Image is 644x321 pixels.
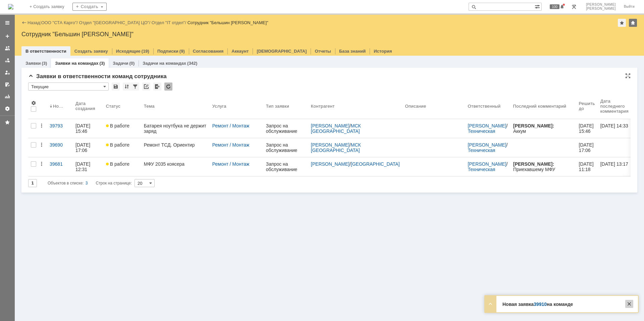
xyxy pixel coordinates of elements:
div: Услуга [212,104,227,109]
div: Действия [39,142,44,148]
div: Экспорт списка [153,83,161,91]
a: В работе [103,138,141,157]
th: Номер [47,93,73,119]
a: В ответственности [25,49,66,54]
span: [DATE] 17:06 [579,142,595,153]
span: [DATE] 15:46 [579,123,595,134]
div: Сохранить вид [112,83,120,91]
a: Ремонт / Монтаж [212,142,249,148]
a: Техническая поддержка [468,148,497,158]
a: [PERSON_NAME] [468,161,506,167]
div: (9) [179,49,185,54]
span: [PERSON_NAME] [586,7,616,11]
a: Заявки на командах [55,61,98,66]
th: Тема [141,93,210,119]
th: Дата создания [73,93,103,119]
div: [DATE] 17:06 [75,142,92,153]
a: 39793 [47,119,73,138]
img: logo [8,4,13,9]
span: 100 [550,4,559,9]
div: Запрос на обслуживание [266,142,306,153]
a: История [374,49,392,54]
span: [PERSON_NAME] [586,3,616,7]
a: Запрос на обслуживание [263,138,308,157]
a: [PERSON_NAME] [311,161,350,167]
a: Создать заявку [74,49,108,54]
th: Статус [103,93,141,119]
a: Исходящие [116,49,141,54]
a: Ремонт / Монтаж [212,123,249,128]
div: МФУ 2035 коясера [144,161,207,167]
a: [DATE] 15:46 [576,119,598,138]
div: Контрагент [311,104,335,109]
a: [PERSON_NAME] [311,142,350,148]
div: Создать [72,3,107,11]
a: База знаний [339,49,366,54]
strong: Новая заявка на команде [502,302,573,307]
div: Запрос на обслуживание [266,161,306,172]
div: / [311,161,400,167]
a: МСК [GEOGRAPHIC_DATA] [311,123,362,134]
span: [DATE] 11:18 [579,161,595,172]
a: Ремонт ТСД. Ориентир [141,138,210,157]
div: Запрос на обслуживание [266,123,306,134]
div: (3) [42,61,47,66]
a: Техническая поддержка [468,128,497,139]
a: Запрос на обслуживание [263,119,308,138]
div: 39681 [50,161,70,167]
a: [DEMOGRAPHIC_DATA] [257,49,307,54]
a: Отчеты [2,91,13,102]
a: [PERSON_NAME] [468,142,506,148]
div: (19) [142,49,149,54]
a: В работе [103,157,141,176]
span: Заявки в ответственности команд сотрудника [28,73,167,79]
div: Фильтрация... [131,83,139,91]
div: Батарея ноутбука не держит заряд [144,123,207,134]
a: [GEOGRAPHIC_DATA] [351,161,400,167]
a: МСК [GEOGRAPHIC_DATA] [311,142,362,153]
th: Услуга [210,93,263,119]
a: Отдел "IT отдел" [152,20,185,25]
a: [DATE] 14:33 [598,119,637,138]
div: Решить до [579,101,595,111]
a: Отдел "[GEOGRAPHIC_DATA] ЦО" [79,20,149,25]
a: Мои согласования [2,79,13,90]
a: Заявки в моей ответственности [2,55,13,66]
a: МФУ 2035 коясера [141,157,210,176]
th: Тип заявки [263,93,308,119]
div: [DATE] 13:17 [600,161,628,167]
div: Добавить в избранное [618,19,626,27]
div: Номер [53,104,65,109]
a: Ремонт / Монтаж [212,161,249,167]
div: Сотрудник "Бельшин [PERSON_NAME]" [21,31,637,38]
a: [PERSON_NAME] [311,123,350,128]
a: Перейти на домашнюю страницу [8,4,13,9]
div: Статус [106,104,121,109]
div: Дата создания [75,101,95,111]
div: На всю страницу [625,73,631,78]
div: / [79,20,152,25]
th: Ответственный [465,93,511,119]
div: | [40,20,41,25]
a: Техническая поддержка [468,167,497,177]
div: Сотрудник "Бельшин [PERSON_NAME]" [187,20,268,25]
div: / [311,123,400,134]
span: В работе [106,161,129,167]
span: В работе [106,142,129,148]
div: / [152,20,187,25]
a: [DATE] 15:46 [73,119,103,138]
div: Сортировка... [123,83,131,91]
div: (0) [129,61,135,66]
span: Настройки [31,100,36,106]
a: Назад [28,20,40,25]
span: В работе [106,123,129,128]
a: Задачи на командах [143,61,186,66]
div: Закрыть [625,300,633,308]
a: Заявки на командах [2,43,13,54]
div: Тип заявки [266,104,290,109]
a: В работе [103,119,141,138]
div: Дата последнего комментария [600,99,629,114]
div: Ответственный [468,104,501,109]
a: Подписки [157,49,178,54]
a: [DATE] 11:18 [576,157,598,176]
